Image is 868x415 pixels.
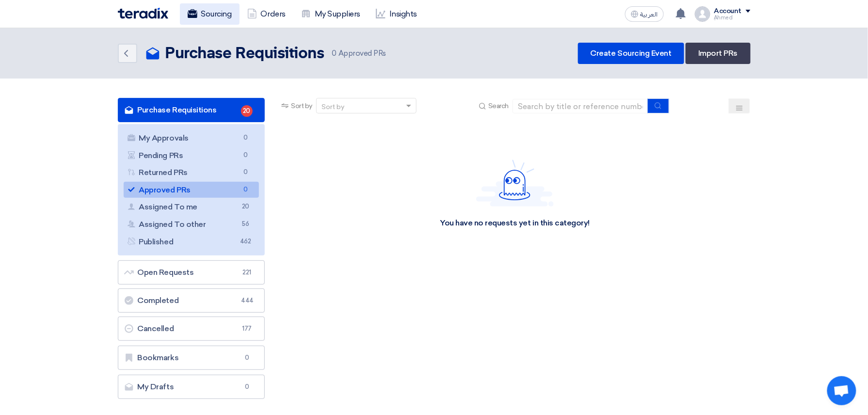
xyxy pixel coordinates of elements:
[180,3,240,25] a: Sourcing
[332,48,386,59] span: Approved PRs
[118,8,168,19] img: Teradix logo
[513,99,648,113] input: Search by title or reference number
[241,353,253,363] span: 0
[686,43,750,64] a: Import PRs
[240,185,251,195] span: 0
[240,167,251,177] span: 0
[240,3,293,25] a: Orders
[124,234,259,250] a: Published
[165,44,324,64] h2: Purchase Requisitions
[241,268,253,277] span: 221
[118,260,265,285] a: Open Requests221
[240,150,251,160] span: 0
[291,101,312,111] span: Sort by
[124,199,259,215] a: Assigned To me
[241,105,253,117] span: 20
[641,11,658,18] span: العربية
[124,147,259,164] a: Pending PRs
[240,237,251,247] span: 462
[440,218,590,228] div: You have no requests yet in this category!
[293,3,368,25] a: My Suppliers
[476,160,554,207] img: Hello
[118,317,265,341] a: Cancelled177
[241,382,253,392] span: 0
[118,98,265,122] a: Purchase Requisitions20
[240,133,251,143] span: 0
[124,130,259,146] a: My Approvals
[124,164,259,181] a: Returned PRs
[332,49,337,58] span: 0
[241,296,253,305] span: 444
[118,346,265,370] a: Bookmarks0
[240,202,251,212] span: 20
[124,182,259,198] a: Approved PRs
[714,7,742,16] div: Account
[578,43,684,64] a: Create Sourcing Event
[240,219,251,229] span: 56
[118,375,265,399] a: My Drafts0
[695,6,710,22] img: profile_test.png
[625,6,664,22] button: العربية
[321,102,344,112] div: Sort by
[488,101,509,111] span: Search
[118,288,265,313] a: Completed444
[241,324,253,334] span: 177
[124,216,259,233] a: Assigned To other
[714,15,751,20] div: ِAhmed
[368,3,425,25] a: Insights
[827,376,856,405] div: Open chat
